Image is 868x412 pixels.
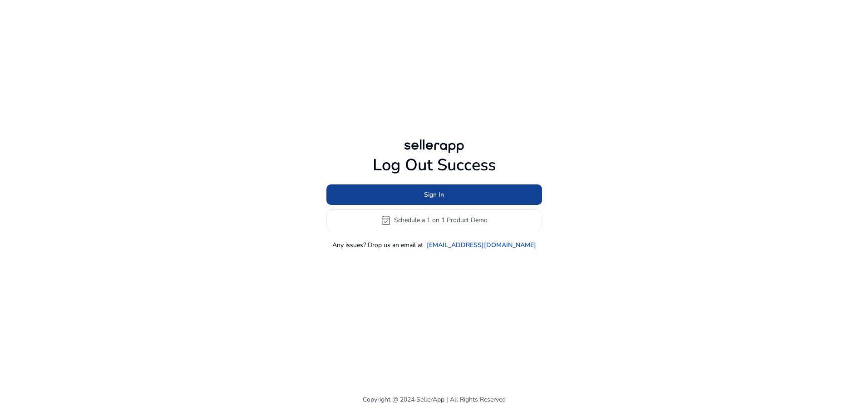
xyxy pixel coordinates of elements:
span: Sign In [424,190,444,199]
a: [EMAIL_ADDRESS][DOMAIN_NAME] [427,240,536,250]
span: event_available [380,215,391,226]
button: event_availableSchedule a 1 on 1 Product Demo [326,209,542,231]
h1: Log Out Success [326,155,542,175]
p: Any issues? Drop us an email at [332,240,423,250]
button: Sign In [326,184,542,205]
